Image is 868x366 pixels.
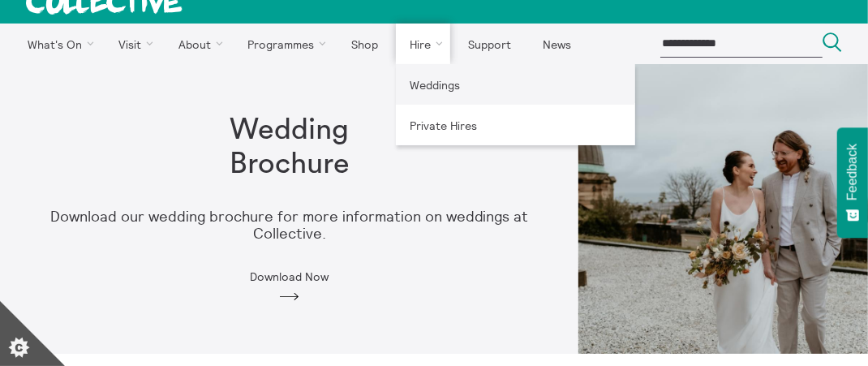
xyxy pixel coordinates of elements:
a: About [164,24,230,64]
h1: Wedding Brochure [186,114,393,181]
button: Feedback - Show survey [837,127,868,238]
a: Programmes [234,24,334,64]
a: Visit [105,24,161,64]
a: Support [453,24,525,64]
a: Weddings [396,64,635,105]
span: Feedback [845,144,860,200]
a: What's On [13,24,101,64]
img: Modern art shoot Claire Fleck 10 [578,64,868,354]
p: Download our wedding brochure for more information on weddings at Collective. [26,209,552,242]
a: Hire [396,24,451,64]
a: Shop [337,24,392,64]
a: Private Hires [396,105,635,145]
a: News [528,24,585,64]
span: Download Now [250,270,329,283]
